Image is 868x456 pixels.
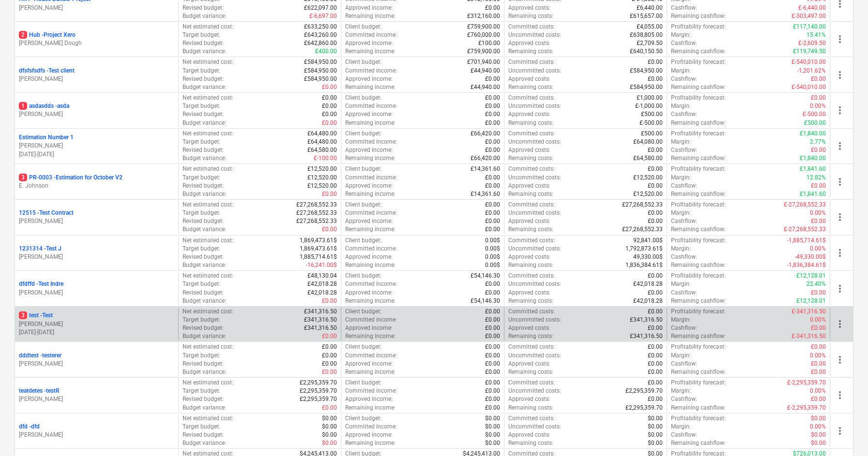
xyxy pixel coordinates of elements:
[345,236,381,245] p: Client budget :
[307,146,337,154] p: £64,580.00
[183,236,233,245] p: Net estimated cost :
[345,245,397,253] p: Committed income :
[648,182,663,190] p: £0.00
[183,39,224,47] p: Revised budget :
[485,94,500,102] p: £0.00
[633,253,663,261] p: 49,330.00$
[671,47,726,56] p: Remaining cashflow :
[793,47,826,56] p: £119,749.50
[304,58,337,66] p: £584,950.00
[811,94,826,102] p: £0.00
[508,190,553,198] p: Remaining costs :
[19,4,174,12] p: [PERSON_NAME]
[784,201,826,209] p: £-27,268,552.33
[19,209,174,225] div: 12515 -Test Contract[PERSON_NAME]
[183,31,220,39] p: Target budget :
[648,217,663,225] p: £0.00
[183,245,220,253] p: Target budget :
[471,67,500,75] p: £44,940.00
[640,119,663,127] p: £-500.00
[306,261,337,269] p: -16,241.00$
[345,182,393,190] p: Approved income :
[345,94,381,102] p: Client budget :
[345,225,396,234] p: Remaining income :
[471,165,500,173] p: £14,361.60
[810,209,826,217] p: 0.00%
[508,75,550,83] p: Approved costs :
[345,83,396,91] p: Remaining income :
[671,110,697,118] p: Cashflow :
[19,182,174,190] p: E. Johnson
[798,39,826,47] p: £-2,609.50
[807,174,826,182] p: 12.82%
[307,182,337,190] p: £12,520.00
[648,165,663,173] p: £0.00
[485,217,500,225] p: £0.00
[19,280,174,296] div: dfdffd -Test Indre[PERSON_NAME]
[19,142,174,150] p: [PERSON_NAME]
[345,154,396,162] p: Remaining income :
[296,217,337,225] p: £27,268,552.33
[834,69,846,81] span: more_vert
[19,67,174,83] div: dfsfsfsdfs -Test client[PERSON_NAME]
[648,146,663,154] p: £0.00
[183,272,233,280] p: Net estimated cost :
[19,209,74,217] p: 12515 - Test Contract
[19,289,174,297] p: [PERSON_NAME]
[508,67,561,75] p: Uncommitted costs :
[345,31,397,39] p: Committed income :
[671,190,726,198] p: Remaining cashflow :
[508,217,550,225] p: Approved costs :
[508,174,561,182] p: Uncommitted costs :
[508,119,553,127] p: Remaining costs :
[19,102,27,110] span: 1
[19,423,40,431] p: dfd - dfd
[345,47,396,56] p: Remaining income :
[345,75,393,83] p: Approved income :
[19,395,174,403] p: [PERSON_NAME]
[671,182,697,190] p: Cashflow :
[322,110,337,118] p: £0.00
[648,209,663,217] p: £0.00
[19,352,174,368] div: dddtest -testerer[PERSON_NAME]
[345,4,393,12] p: Approved income :
[471,154,500,162] p: £66,420.00
[798,4,826,12] p: £-6,440.00
[345,67,397,75] p: Committed income :
[183,154,226,162] p: Budget variance :
[19,110,174,118] p: [PERSON_NAME]
[471,190,500,198] p: £14,361.60
[508,154,553,162] p: Remaining costs :
[671,253,697,261] p: Cashflow :
[183,138,220,146] p: Target budget :
[637,23,663,31] p: £4,055.00
[309,12,337,20] p: £-6,697.00
[625,245,663,253] p: 1,792,873.61$
[467,31,500,39] p: £760,000.00
[345,110,393,118] p: Approved income :
[19,102,69,110] p: asdasdds - asda
[485,225,500,234] p: £0.00
[183,23,233,31] p: Net estimated cost :
[183,102,220,110] p: Target budget :
[508,4,550,12] p: Approved costs :
[183,225,226,234] p: Budget variance :
[183,119,226,127] p: Budget variance :
[641,110,663,118] p: £500.00
[633,138,663,146] p: £64,080.00
[471,130,500,138] p: £66,420.00
[625,261,663,269] p: 1,836,384.61$
[485,102,500,110] p: £0.00
[183,209,220,217] p: Target budget :
[834,354,846,366] span: more_vert
[800,165,826,173] p: £1,841.60
[671,23,726,31] p: Profitability forecast :
[671,4,697,12] p: Cashflow :
[508,245,561,253] p: Uncommitted costs :
[307,174,337,182] p: £12,520.00
[508,225,553,234] p: Remaining costs :
[19,31,174,47] div: 2Hub -Project Xero[PERSON_NAME] Dough
[19,31,76,39] p: Hub - Project Xero
[345,201,381,209] p: Client budget :
[508,138,561,146] p: Uncommitted costs :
